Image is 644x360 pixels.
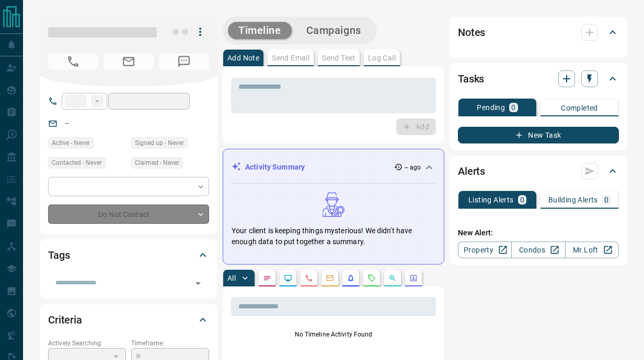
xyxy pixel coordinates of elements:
[458,159,619,184] div: Alerts
[458,227,619,238] p: New Alert:
[263,274,271,282] svg: Notes
[48,53,98,70] span: No Number
[52,138,90,148] span: Active - Never
[458,20,619,45] div: Notes
[227,274,236,282] p: All
[458,70,484,87] h2: Tasks
[604,196,608,203] p: 0
[405,163,421,172] p: -- ago
[159,53,209,70] span: No Number
[326,274,334,282] svg: Emails
[103,53,154,70] span: No Email
[48,339,126,348] p: Actively Searching:
[458,24,485,41] h2: Notes
[245,162,305,173] p: Activity Summary
[388,274,397,282] svg: Opportunities
[48,205,209,224] div: Do Not Contact
[135,138,184,148] span: Signed up - Never
[520,196,524,203] p: 0
[48,243,209,268] div: Tags
[232,225,435,247] p: Your client is keeping things mysterious! We didn't have enough data to put together a summary.
[477,104,505,111] p: Pending
[458,242,512,258] a: Property
[48,307,209,332] div: Criteria
[228,22,292,39] button: Timeline
[409,274,418,282] svg: Agent Actions
[511,104,515,111] p: 0
[65,119,69,127] a: --
[231,330,436,339] p: No Timeline Activity Found
[305,274,313,282] svg: Calls
[458,163,485,179] h2: Alerts
[232,158,435,177] div: Activity Summary-- ago
[561,104,598,112] p: Completed
[458,66,619,91] div: Tasks
[48,311,82,328] h2: Criteria
[347,274,355,282] svg: Listing Alerts
[367,274,376,282] svg: Requests
[284,274,292,282] svg: Lead Browsing Activity
[48,247,70,263] h2: Tags
[135,158,179,168] span: Claimed - Never
[131,339,209,348] p: Timeframe:
[458,127,619,143] button: New Task
[52,158,102,168] span: Contacted - Never
[511,242,565,258] a: Condos
[191,276,205,291] button: Open
[565,242,619,258] a: Mr.Loft
[468,196,514,203] p: Listing Alerts
[296,22,372,39] button: Campaigns
[227,54,259,62] p: Add Note
[548,196,598,203] p: Building Alerts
